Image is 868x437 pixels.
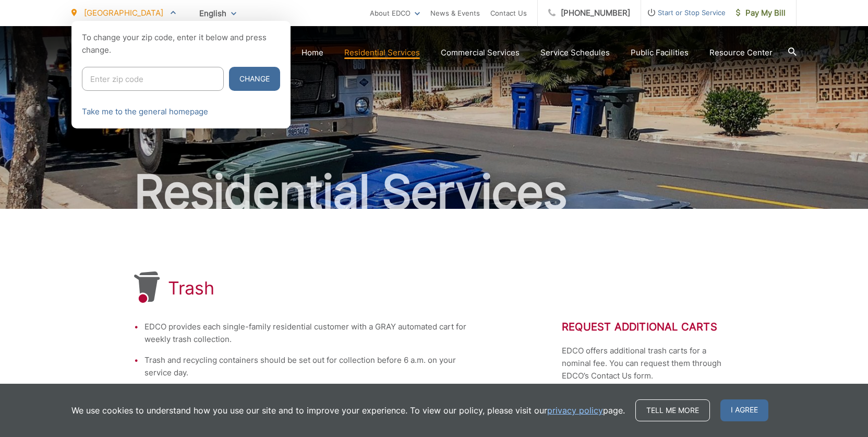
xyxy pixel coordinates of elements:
p: We use cookies to understand how you use our site and to improve your experience. To view our pol... [71,404,625,417]
a: News & Events [430,7,480,19]
p: To change your zip code, enter it below and press change. [82,31,280,56]
button: Change [229,67,280,91]
span: I agree [720,399,768,421]
a: Tell me more [635,399,710,421]
a: Contact Us [490,7,527,19]
a: About EDCO [370,7,420,19]
a: privacy policy [547,404,603,417]
input: Enter zip code [82,67,224,91]
span: English [191,4,244,22]
span: Pay My Bill [736,7,786,19]
a: Take me to the general homepage [82,105,208,118]
span: [GEOGRAPHIC_DATA] [84,8,163,18]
